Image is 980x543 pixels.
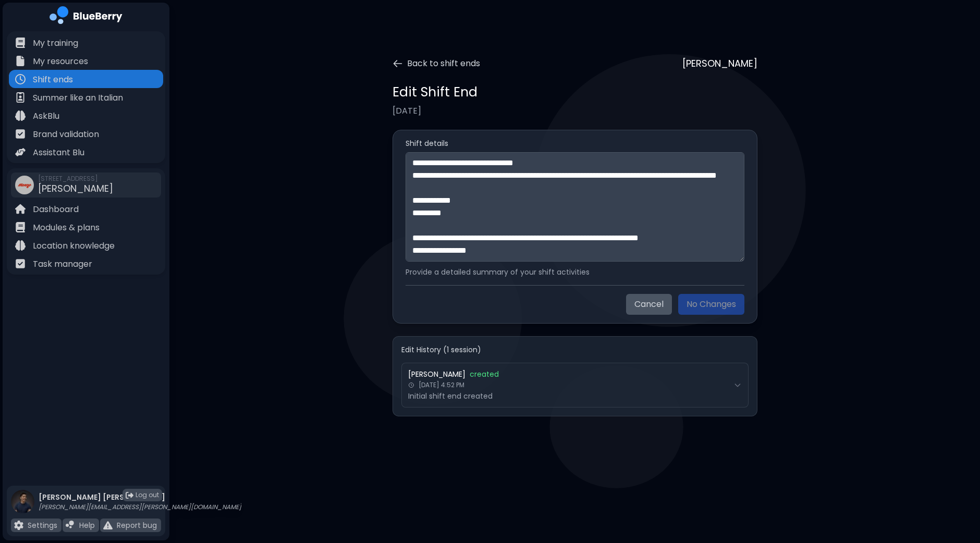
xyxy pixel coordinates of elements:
img: profile photo [11,490,34,524]
img: file icon [15,38,26,48]
img: file icon [15,258,26,269]
p: Provide a detailed summary of your shift activities [406,267,744,277]
button: No Changes [678,294,744,315]
p: Dashboard [33,203,79,216]
p: [DATE] [393,105,757,117]
p: My resources [33,55,88,68]
h1: Edit Shift End [393,83,477,101]
span: [STREET_ADDRESS] [38,175,113,183]
img: file icon [15,240,26,251]
p: Modules & plans [33,221,100,234]
span: [DATE] 4:52 PM [419,381,464,389]
span: [PERSON_NAME] [408,369,465,379]
img: logout [126,491,133,499]
img: file icon [15,222,26,232]
img: file icon [66,521,75,530]
img: company logo [50,6,123,28]
span: created [470,369,499,379]
img: file icon [15,110,26,121]
button: Back to shift ends [393,57,480,70]
p: Task manager [33,258,92,270]
p: [PERSON_NAME] [PERSON_NAME] [39,492,241,502]
p: My training [33,37,78,50]
p: [PERSON_NAME][EMAIL_ADDRESS][PERSON_NAME][DOMAIN_NAME] [39,503,241,511]
img: file icon [15,147,26,157]
p: AskBlu [33,110,59,122]
h4: Edit History ( 1 session ) [401,345,749,354]
span: Log out [136,491,159,499]
img: file icon [103,521,113,530]
p: Brand validation [33,128,99,141]
img: file icon [14,521,23,530]
img: file icon [15,74,26,84]
p: Help [79,521,95,530]
p: Shift ends [33,73,73,86]
p: Report bug [117,521,157,530]
p: Summer like an Italian [33,92,123,104]
img: file icon [15,129,26,139]
img: company thumbnail [15,176,34,194]
p: [PERSON_NAME] [682,56,757,71]
img: file icon [15,204,26,214]
p: Assistant Blu [33,146,84,159]
label: Shift details [406,139,744,148]
p: Settings [28,521,57,530]
span: [PERSON_NAME] [38,182,113,195]
p: Location knowledge [33,240,115,252]
img: file icon [15,92,26,103]
p: Initial shift end created [408,391,729,401]
button: Cancel [626,294,672,315]
img: file icon [15,56,26,66]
